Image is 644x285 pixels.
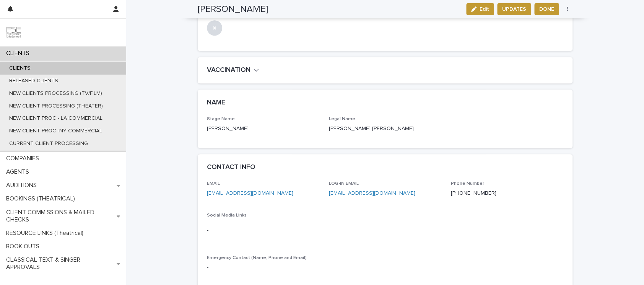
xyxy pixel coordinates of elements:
p: NEW CLIENTS PROCESSING (TV/FILM) [3,90,108,97]
span: Emergency Contact (Name, Phone and Email) [207,256,307,260]
p: RESOURCE LINKS (Theatrical) [3,230,89,237]
p: - [207,264,563,272]
p: CURRENT CLIENT PROCESSING [3,140,94,147]
span: EMAIL [207,181,220,186]
button: Edit [466,3,494,15]
h2: [PERSON_NAME] [198,4,268,15]
p: CLIENTS [3,65,37,72]
span: Stage Name [207,117,235,121]
p: AGENTS [3,168,35,176]
p: CLIENTS [3,50,36,57]
button: VACCINATION [207,66,259,75]
p: COMPANIES [3,155,45,162]
p: BOOKINGS (THEATRICAL) [3,195,81,202]
p: CLIENT COMMISSIONS & MAILED CHECKS [3,209,117,223]
span: DONE [539,5,554,13]
p: NEW CLIENT PROC -NY COMMERCIAL [3,128,108,134]
span: UPDATES [502,5,526,13]
p: NEW CLIENT PROCESSING (THEATER) [3,103,109,109]
button: DONE [534,3,559,15]
h2: NAME [207,99,225,107]
p: [PERSON_NAME] [PERSON_NAME] [329,125,442,133]
p: AUDITIONS [3,182,43,189]
a: [EMAIL_ADDRESS][DOMAIN_NAME] [329,191,415,196]
p: NEW CLIENT PROC - LA COMMERCIAL [3,115,109,122]
h2: CONTACT INFO [207,163,255,172]
span: Legal Name [329,117,355,121]
p: [PERSON_NAME] [207,125,320,133]
p: RELEASED CLIENTS [3,78,64,84]
img: 9JgRvJ3ETPGCJDhvPVA5 [6,25,21,40]
h2: VACCINATION [207,66,250,75]
span: Social Media Links [207,213,247,218]
p: - [207,226,320,235]
span: Phone Number [450,181,484,186]
button: UPDATES [497,3,531,15]
p: CLASSICAL TEXT & SINGER APPROVALS [3,256,117,271]
p: BOOK OUTS [3,243,46,250]
a: [EMAIL_ADDRESS][DOMAIN_NAME] [207,191,293,196]
span: Edit [480,7,489,12]
span: LOG-IN EMAIL [329,181,359,186]
a: [PHONE_NUMBER] [450,191,496,196]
